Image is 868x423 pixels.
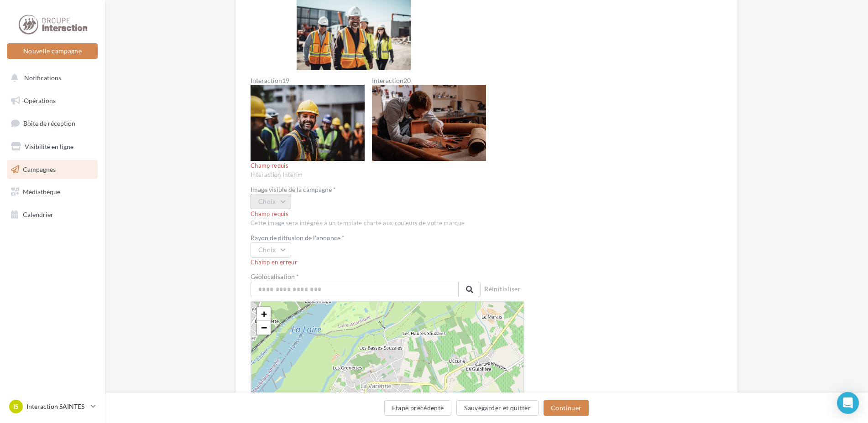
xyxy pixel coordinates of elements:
div: Open Intercom Messenger [837,392,859,414]
div: Champ requis [251,162,524,170]
a: IS Interaction SAINTES [7,398,98,415]
p: Interaction SAINTES [26,402,87,411]
button: Réinitialiser [481,284,524,296]
div: Interaction Interim [251,171,524,179]
a: Médiathèque [5,182,99,201]
a: Zoom out [257,321,271,335]
div: Image visible de la campagne * [251,186,524,193]
img: Interaction20 [372,85,486,161]
a: Campagnes [5,160,99,179]
div: Rayon de diffusion de l'annonce * [251,235,524,241]
span: Visibilité en ligne [25,143,73,150]
span: IS [13,402,19,411]
button: Choix [251,242,291,258]
button: Continuer [544,400,589,416]
button: Sauvegarder et quitter [456,400,539,416]
div: Champ en erreur [251,258,524,267]
button: Nouvelle campagne [7,43,98,59]
img: Interaction19 [251,85,365,161]
span: Campagnes [23,165,56,173]
div: Champ requis [251,210,524,218]
label: Géolocalisation * [251,273,481,280]
label: Interaction19 [251,77,365,84]
button: Choix [251,194,291,209]
div: Cette image sera intégrée à un template charté aux couleurs de votre marque [251,219,524,227]
a: Calendrier [5,205,99,224]
a: Visibilité en ligne [5,137,99,156]
span: Calendrier [23,211,53,218]
a: Opérations [5,91,99,110]
span: Boîte de réception [23,119,75,127]
span: + [261,308,267,320]
button: Etape précédente [384,400,452,416]
span: − [261,322,267,333]
span: Opérations [24,97,56,104]
span: Médiathèque [23,188,60,196]
span: Notifications [24,74,61,82]
a: Zoom in [257,307,271,321]
a: Boîte de réception [5,113,99,133]
label: Interaction20 [372,77,486,84]
button: Notifications [5,68,96,88]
